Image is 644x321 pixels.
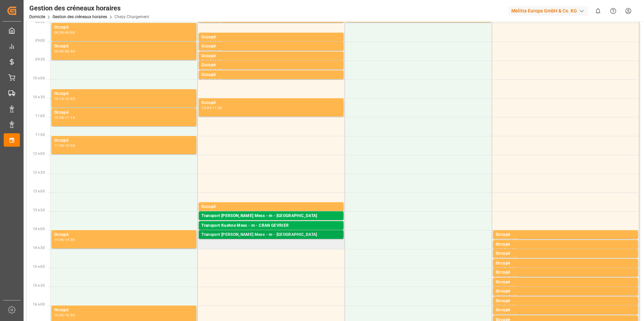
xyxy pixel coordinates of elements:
div: 16:00 [496,314,506,317]
div: Occupé [201,43,341,50]
div: 09:00 [201,50,211,53]
span: 13 h 30 [33,208,45,212]
div: - [211,50,212,53]
div: 16:15 [507,314,516,317]
div: Occupé [496,298,635,305]
div: - [64,31,65,34]
div: 08:45 [201,41,211,44]
div: 09:30 [201,69,211,72]
div: - [506,248,507,251]
span: 16 h 00 [33,302,45,306]
div: - [506,314,507,317]
div: - [506,257,507,260]
span: 14 h 00 [33,227,45,231]
div: 10:30 [201,106,211,109]
div: Occupé [496,269,635,276]
div: - [506,295,507,298]
div: - [64,116,65,119]
div: Transport [PERSON_NAME] Mess - m - [GEOGRAPHIC_DATA] [201,213,341,219]
button: Melitta Europa GmbH & Co. KG [509,4,590,17]
div: Occupé [496,231,635,238]
div: - [506,267,507,270]
div: 15:45 [507,295,516,298]
div: 08:30 [54,31,64,34]
div: Palettes : ,TU : 15,Ville : [GEOGRAPHIC_DATA],[GEOGRAPHIC_DATA] : [DATE] 00:00:00 [201,219,341,225]
div: 13:30 [212,210,222,213]
div: 09:45 [212,69,222,72]
div: 11:00 [212,106,222,109]
div: Occupé [496,241,635,248]
div: 14:15 [507,238,516,241]
div: Occupé [496,250,635,257]
a: Domicile [29,14,45,19]
div: Occupé [496,288,635,295]
div: 09:00 [65,31,75,34]
div: 15:30 [496,295,506,298]
div: 09:30 [65,50,75,53]
div: 09:15 [212,50,222,53]
font: Melitta Europa GmbH & Co. KG [511,7,577,14]
div: - [211,60,212,63]
div: Occupé [496,260,635,267]
div: 15:00 [507,267,516,270]
div: Palettes : 1,TU : 16,Ville : [GEOGRAPHIC_DATA],[GEOGRAPHIC_DATA] : [DATE] 00:00:00 [201,238,341,244]
div: Occupé [54,24,194,31]
div: Occupé [54,43,194,50]
div: 14:30 [496,257,506,260]
div: 14:15 [496,248,506,251]
div: 09:00 [212,41,222,44]
div: - [211,41,212,44]
div: 10:00 [212,78,222,81]
div: - [506,276,507,279]
div: 14:30 [507,248,516,251]
div: 14:30 [65,238,75,241]
div: Occupé [201,100,341,106]
div: 11:30 [54,144,64,147]
div: 15:30 [507,286,516,289]
div: 13:15 [201,210,211,213]
div: Occupé [496,279,635,286]
div: 11:15 [65,116,75,119]
div: Occupé [496,307,635,314]
div: Occupé [201,53,341,60]
div: Occupé [54,231,194,238]
div: - [211,78,212,81]
div: 09:45 [201,78,211,81]
div: - [211,106,212,109]
div: 12:00 [65,144,75,147]
div: 10:15 [54,97,64,100]
span: 11:30 [35,133,45,137]
div: - [211,69,212,72]
span: 15 h 30 [33,284,45,287]
div: 10:45 [65,97,75,100]
div: Occupé [201,62,341,69]
div: 14:45 [496,267,506,270]
div: Occupé [54,307,194,314]
div: Occupé [201,72,341,78]
div: - [64,238,65,241]
div: Occupé [54,137,194,144]
div: - [506,238,507,241]
div: Gestion des créneaux horaires [29,3,149,13]
div: Occupé [201,204,341,210]
span: 10 h 30 [33,95,45,99]
div: - [64,50,65,53]
div: 14:00 [496,238,506,241]
div: - [64,144,65,147]
div: 16:00 [507,305,516,308]
span: 12 h 00 [33,152,45,155]
span: 12 h 30 [33,171,45,174]
button: Afficher 0 nouvelles notifications [590,3,606,19]
div: 14:00 [54,238,64,241]
div: - [506,305,507,308]
div: 15:15 [507,276,516,279]
div: 09:30 [212,60,222,63]
div: - [64,314,65,317]
div: 16:00 [54,314,64,317]
div: 15:15 [496,286,506,289]
span: 09:00 [35,39,45,42]
div: Transport Kuehne Mess - m - CRAN GEVRIER [201,222,341,229]
span: 13 h 00 [33,189,45,193]
button: Centre d’aide [606,3,621,19]
div: Palettes : ,TU : 13,Ville : CRAN GEVRIER,Arrivée : [DATE] 00:00:00 [201,229,341,235]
